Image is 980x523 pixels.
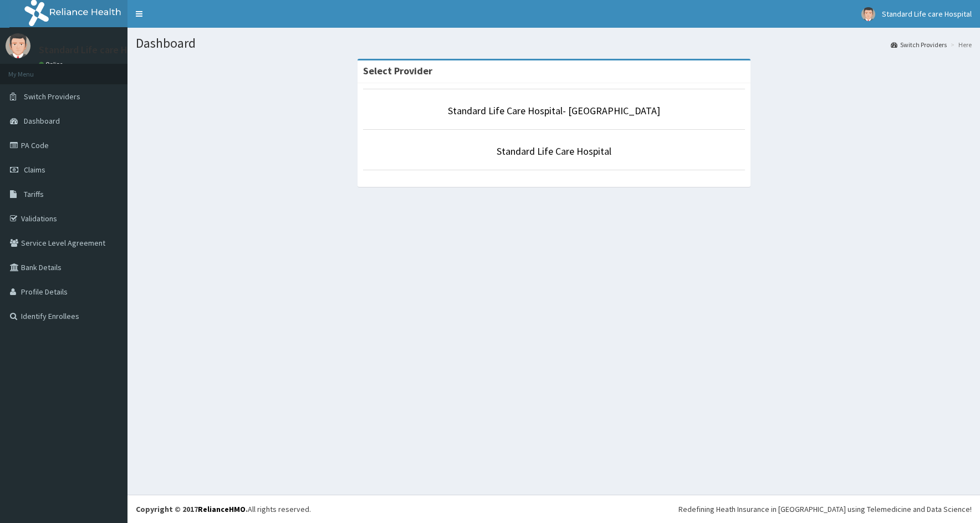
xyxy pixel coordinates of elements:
[136,504,248,514] strong: Copyright © 2017 .
[948,40,972,49] li: Here
[363,64,432,77] strong: Select Provider
[497,145,611,158] a: Standard Life Care Hospital
[891,40,947,49] a: Switch Providers
[127,495,980,523] footer: All rights reserved.
[678,504,972,515] div: Redefining Heath Insurance in [GEOGRAPHIC_DATA] using Telemedicine and Data Science!
[24,189,44,199] span: Tariffs
[861,7,875,21] img: User Image
[24,92,80,101] span: Switch Providers
[882,9,972,19] span: Standard Life care Hospital
[24,116,60,126] span: Dashboard
[448,104,660,117] a: Standard Life Care Hospital- [GEOGRAPHIC_DATA]
[136,36,972,50] h1: Dashboard
[39,45,157,55] p: Standard Life care Hospital
[24,165,45,175] span: Claims
[39,60,65,68] a: Online
[198,504,246,514] a: RelianceHMO
[6,33,30,58] img: User Image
